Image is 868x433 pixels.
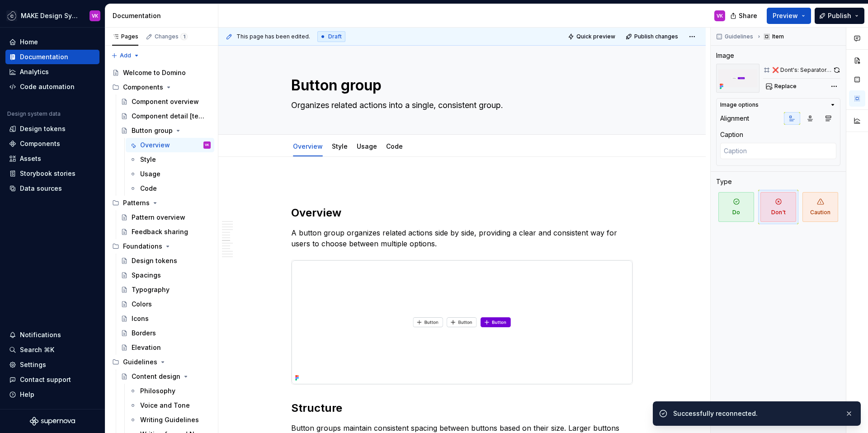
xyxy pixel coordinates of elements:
div: Pattern overview [132,213,185,222]
div: Data sources [20,184,62,193]
div: Welcome to Domino [123,68,186,77]
a: Overview [293,142,323,150]
span: This page has been edited. [236,33,310,40]
a: Usage [357,142,377,150]
div: Documentation [113,11,214,20]
div: Elevation [132,343,161,352]
div: Image options [720,101,759,108]
div: Foundations [108,239,214,254]
span: Do [718,192,754,222]
button: Caution [800,190,840,224]
div: Code [140,184,157,193]
div: Colors [132,300,152,309]
img: 86765ee7-1f3d-4683-8dca-132e8159fb84.png [716,64,759,93]
div: Assets [20,154,41,163]
div: Storybook stories [20,169,75,178]
button: Publish changes [623,30,682,43]
button: Notifications [5,328,99,342]
div: Components [108,80,214,94]
button: Quick preview [565,30,619,43]
div: Patterns [123,198,150,207]
div: Design system data [7,110,61,118]
a: Documentation [5,50,99,64]
div: Overview [140,141,170,150]
a: Usage [126,167,214,181]
h2: Overview [291,206,633,220]
div: Borders [132,329,156,338]
a: Analytics [5,65,99,79]
span: Don't [760,192,796,222]
img: f5634f2a-3c0d-4c0b-9dc3-3862a3e014c7.png [6,10,17,21]
div: Style [328,136,351,155]
span: Share [739,11,757,20]
div: Button group [132,126,173,135]
a: Welcome to Domino [108,66,214,80]
div: Alignment [720,114,749,123]
a: Code automation [5,80,99,94]
a: Colors [117,297,214,311]
button: Share [726,8,763,24]
div: Overview [289,136,326,155]
div: Design tokens [132,256,177,265]
a: Borders [117,326,214,340]
a: Icons [117,311,214,326]
button: Help [5,387,99,402]
a: Spacings [117,268,214,282]
span: Add [120,52,131,59]
div: Style [140,155,156,164]
div: Notifications [20,330,61,339]
a: Home [5,35,99,49]
div: Typography [132,285,170,294]
a: Content design [117,369,214,384]
a: OverviewVK [126,138,214,152]
a: Typography [117,282,214,297]
div: Code automation [20,82,75,91]
div: Search ⌘K [20,345,54,354]
div: Guidelines [123,358,157,367]
div: Documentation [20,52,68,61]
div: Feedback sharing [132,227,188,236]
a: Design tokens [5,122,99,136]
div: Settings [20,360,46,369]
a: Components [5,136,99,151]
a: Data sources [5,181,99,196]
div: Successfully reconnected. [673,409,838,418]
div: Image [716,51,734,60]
svg: Supernova Logo [30,417,75,426]
a: Elevation [117,340,214,355]
a: Code [386,142,403,150]
div: Pages [112,33,138,40]
div: Philosophy [140,386,175,395]
a: Voice and Tone [126,398,214,413]
button: Contact support [5,372,99,387]
img: 662a6949-bbae-4f10-af8e-f7e7159bab3d.png [292,260,632,384]
div: Patterns [108,196,214,210]
div: Changes [155,33,188,40]
button: Preview [767,8,811,24]
button: Add [108,49,142,62]
div: Content design [132,372,180,381]
span: Preview [773,11,798,20]
span: 1 [180,33,188,40]
span: Publish changes [634,33,678,40]
span: Caution [802,192,838,222]
div: ❌ Dont's: Separator shouldn't be overused [772,66,832,74]
div: Voice and Tone [140,401,190,410]
button: MAKE Design SystemVK [2,6,103,25]
a: Button group [117,123,214,138]
div: VK [717,12,723,19]
div: Guidelines [108,355,214,369]
div: Home [20,38,38,47]
a: Writing Guidelines [126,413,214,427]
a: Style [332,142,348,150]
a: Settings [5,358,99,372]
a: Pattern overview [117,210,214,225]
button: Do [716,190,756,224]
textarea: Organizes related actions into a single, consistent group. [289,98,631,113]
div: Code [382,136,406,155]
span: Publish [828,11,851,20]
div: Help [20,390,34,399]
h2: Structure [291,401,633,415]
div: Analytics [20,67,49,76]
